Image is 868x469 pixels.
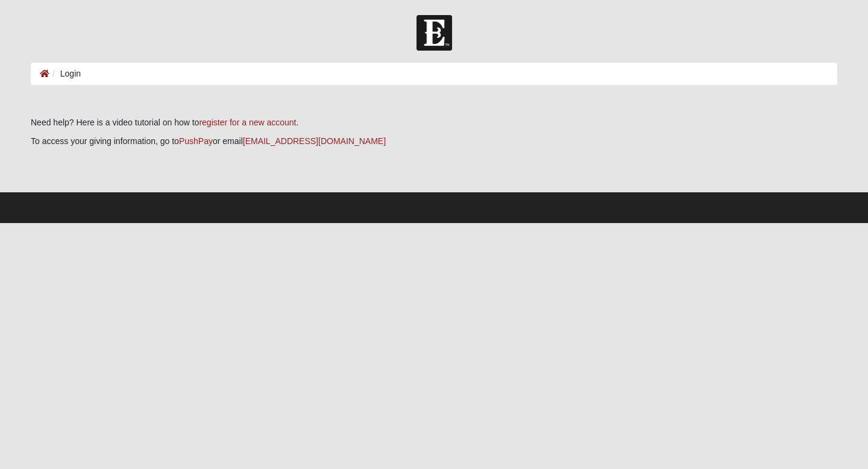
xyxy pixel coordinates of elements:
[49,68,81,80] li: Login
[31,116,837,129] p: Need help? Here is a video tutorial on how to .
[417,15,452,51] img: Church of Eleven22 Logo
[179,136,213,146] a: PushPay
[199,118,296,127] a: register for a new account
[31,135,837,148] p: To access your giving information, go to or email
[243,136,386,146] a: [EMAIL_ADDRESS][DOMAIN_NAME]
